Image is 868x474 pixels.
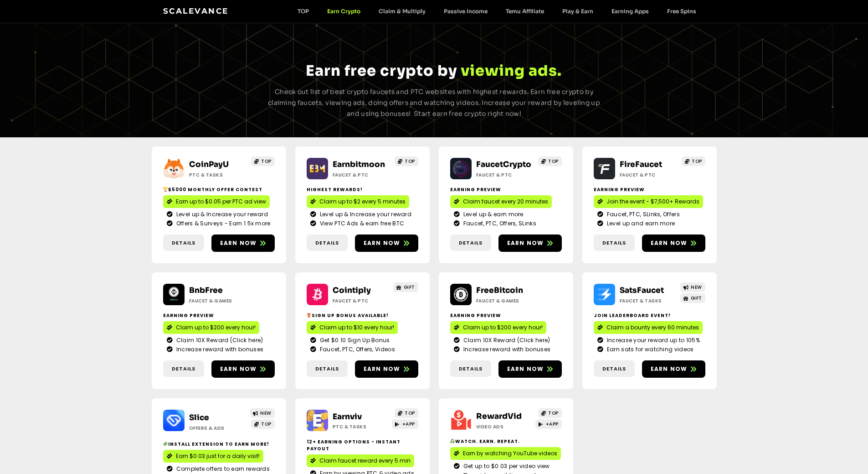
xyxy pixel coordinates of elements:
span: Earn now [364,365,401,373]
h2: Faucet & Games [476,297,533,304]
a: Details [163,360,204,377]
a: TOP [395,408,418,418]
h2: Earning Preview [450,186,562,193]
a: Play & Earn [553,8,602,15]
span: Earn by watching YouTube videos [463,449,557,458]
a: Claim a bounty every 60 minutes [594,321,703,334]
h2: ptc & Tasks [189,172,246,178]
span: Claim up to $200 every hour! [463,323,543,332]
a: Claim faucet every 20 minutes [450,195,552,208]
span: Earn $0.03 just for a daily visit! [176,452,260,460]
span: Increase reward with bonuses [174,345,263,354]
span: Offers & Surveys - Earn 1.5x more [174,219,271,228]
a: Slice [189,413,209,422]
a: Free Spins [658,8,705,15]
a: Scalevance [163,6,229,16]
a: TOP [395,156,418,166]
a: Earn now [355,360,418,378]
h2: $5000 Monthly Offer contest [163,186,275,193]
span: +APP [546,421,559,427]
h2: Join Leaderboard event! [594,312,705,319]
span: Claim 10X Reward (Click here) [174,336,263,344]
span: Earn free crypto by [306,62,457,80]
h2: Faucet & PTC [333,172,390,178]
a: Earn $0.03 just for a daily visit! [163,450,263,463]
a: Claim up to $200 every hour! [450,321,546,334]
a: Earn by watching YouTube videos [450,447,561,460]
span: NEW [260,410,272,417]
a: GIFT [680,293,705,303]
span: Details [172,365,195,373]
a: Earn Crypto [318,8,370,15]
span: +APP [402,421,415,427]
h2: Sign up bonus available! [307,312,418,319]
span: View PTC Ads & earn free BTC [318,219,404,228]
a: Details [307,234,348,251]
span: Increase reward with bonuses [461,345,550,354]
span: Claim faucet every 20 minutes [463,198,548,206]
h2: Earning Preview [450,312,562,319]
a: FireFaucet [620,160,662,169]
span: TOP [405,410,415,417]
h2: Video ads [476,423,533,430]
h2: PTC & Tasks [333,423,390,430]
span: TOP [548,410,559,417]
a: +APP [392,419,418,429]
a: TOP [251,419,275,429]
h2: Faucet & PTC [476,172,533,178]
a: Earn now [211,360,275,378]
a: Claim 10X Reward (Click here) [167,336,271,344]
span: Level up & earn more [461,210,524,219]
a: NEW [250,408,275,418]
a: NEW [680,282,705,292]
h2: 12+ Earning options - instant payout [307,438,418,452]
span: Details [315,365,339,373]
a: TOP [288,8,318,15]
h2: Faucet & Games [189,297,246,304]
a: Join the event - $7,500+ Rewards [594,195,703,208]
img: ♻️ [450,439,455,443]
a: GIFT [393,282,418,292]
a: Earn now [642,234,705,252]
a: Details [594,234,635,251]
span: TOP [261,158,272,165]
span: Faucet, PTC, Offers, SLinks [461,219,536,228]
span: TOP [548,158,559,165]
a: Details [450,234,491,251]
span: Details [459,365,483,373]
h2: Faucet & PTC [620,172,677,178]
span: Increase your reward up to 105% [605,336,700,344]
a: Claim up to $2 every 5 minutes [307,195,409,208]
img: 🎁 [307,313,311,318]
h2: Earning Preview [163,312,275,319]
p: Check out list of best crypto faucets and PTC websites with highest rewards. Earn free crypto by ... [265,87,604,119]
a: +APP [535,419,562,429]
h2: Faucet & Tasks [620,297,677,304]
span: Faucet, PTC, Offers, Videos [318,345,395,354]
span: TOP [692,158,702,165]
a: Earn up to $0.05 per PTC ad view [163,195,270,208]
span: Details [315,239,339,247]
a: Claim up to $10 every hour! [307,321,398,334]
a: Earn now [498,360,562,378]
span: Claim up to $200 every hour! [176,323,256,332]
span: Earn now [651,239,688,247]
h2: Faucet & PTC [333,297,390,304]
a: Earn now [498,234,562,252]
span: Earn now [364,239,401,247]
span: Level up and earn more [605,219,675,228]
a: Earn now [642,360,705,378]
span: Get $0.10 Sign Up Bonus [318,336,390,344]
span: Earn sats for watching videos [605,345,694,354]
span: Join the event - $7,500+ Rewards [606,198,699,206]
img: 🏆 [163,187,168,192]
span: Earn now [220,239,257,247]
span: Details [459,239,483,247]
a: TOP [682,156,705,166]
a: TOP [538,156,562,166]
span: Complete offers to earn rewards [174,465,270,473]
span: Details [172,239,195,247]
a: Claim 10X Reward (Click here) [454,336,558,344]
a: FaucetCrypto [476,160,531,169]
a: TOP [251,156,275,166]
